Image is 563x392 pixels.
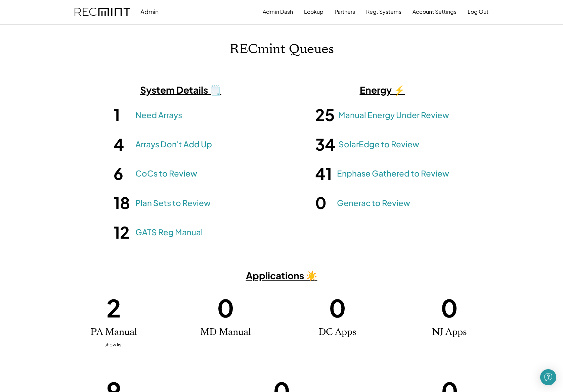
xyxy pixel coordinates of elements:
h1: 6 [114,163,132,184]
h1: 2 [106,292,121,324]
a: Need Arrays [135,109,182,121]
button: Partners [335,5,355,18]
h2: DC Apps [318,327,356,338]
h2: NJ Apps [432,327,467,338]
button: Reg. Systems [366,5,401,18]
h3: System Details 🗒️ [97,84,265,96]
button: Log Out [468,5,488,18]
div: Admin [140,8,159,15]
a: SolarEdge to Review [339,139,419,150]
h1: 0 [441,292,458,324]
a: Enphase Gathered to Review [337,168,449,179]
a: Generac to Review [337,197,410,209]
a: Plan Sets to Review [135,197,211,209]
a: Arrays Don't Add Up [135,139,212,150]
h1: 41 [315,163,334,184]
h1: 1 [114,104,132,125]
h1: 0 [217,292,234,324]
h1: 18 [114,192,132,213]
div: Open Intercom Messenger [540,369,556,385]
button: Lookup [304,5,323,18]
img: recmint-logotype%403x.png [75,8,130,16]
h2: MD Manual [200,327,251,338]
h1: 4 [114,134,132,155]
button: Admin Dash [263,5,293,18]
h1: 0 [315,192,334,213]
a: Manual Energy Under Review [338,109,449,121]
a: GATS Reg Manual [135,227,203,238]
h1: 12 [114,222,132,243]
u: show list [104,341,123,347]
a: CoCs to Review [135,168,197,179]
h1: RECmint Queues [229,41,334,57]
h2: PA Manual [90,327,137,338]
h1: 25 [315,104,335,125]
h3: Energy ⚡ [298,84,466,96]
h1: 34 [315,134,335,155]
button: Account Settings [413,5,457,18]
h1: 0 [329,292,346,324]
